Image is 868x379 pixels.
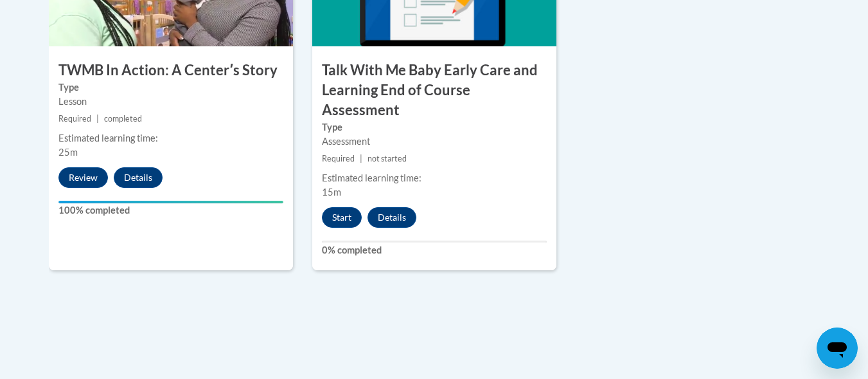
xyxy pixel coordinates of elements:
span: not started [368,154,407,163]
div: Your progress [58,201,283,203]
button: Details [368,207,416,228]
span: Required [322,154,355,163]
span: 25m [58,147,78,158]
iframe: Button to launch messaging window [817,328,858,369]
div: Lesson [58,95,283,109]
div: Estimated learning time: [58,131,283,145]
div: Assessment [322,134,547,149]
label: 0% completed [322,243,547,257]
label: Type [322,120,547,134]
h3: Talk With Me Baby Early Care and Learning End of Course Assessment [312,60,556,120]
button: Start [322,207,362,228]
div: Estimated learning time: [322,171,547,185]
span: | [360,154,362,163]
span: 15m [322,187,341,198]
h3: TWMB In Action: A Centerʹs Story [49,60,293,80]
span: completed [104,114,142,124]
label: Type [58,80,283,95]
button: Review [58,167,108,188]
label: 100% completed [58,203,283,217]
span: | [96,114,99,124]
span: Required [58,114,91,124]
button: Details [114,167,163,188]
